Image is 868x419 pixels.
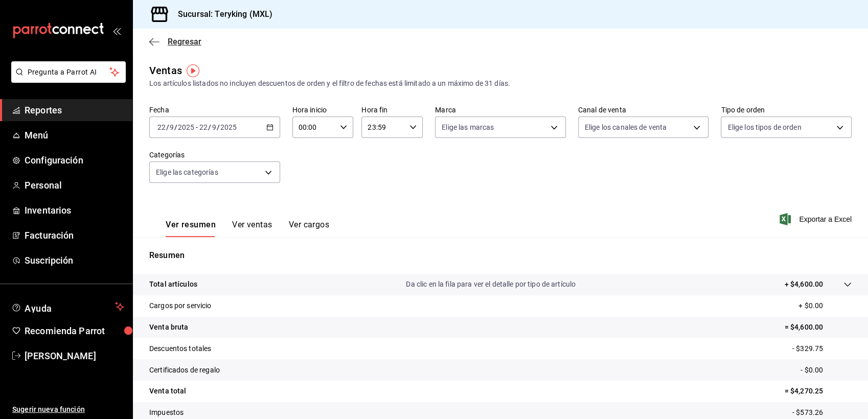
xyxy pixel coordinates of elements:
input: -- [212,123,217,131]
p: Cargos por servicio [149,300,212,311]
span: Elige las categorías [156,167,218,177]
span: Personal [25,178,124,192]
span: / [166,123,169,131]
span: Facturación [25,228,124,242]
span: Recomienda Parrot [25,324,124,338]
button: Ver cargos [289,220,330,237]
input: -- [157,123,166,131]
p: Venta bruta [149,322,188,333]
input: -- [199,123,208,131]
img: Tooltip marker [187,64,199,77]
input: ---- [177,123,195,131]
label: Categorías [149,151,280,158]
div: Los artículos listados no incluyen descuentos de orden y el filtro de fechas está limitado a un m... [149,78,852,89]
span: / [174,123,177,131]
label: Hora inicio [292,106,354,113]
p: Resumen [149,249,852,262]
div: navigation tabs [166,220,329,237]
p: Impuestos [149,407,184,418]
button: Exportar a Excel [782,213,852,225]
p: Descuentos totales [149,343,211,354]
span: Configuración [25,153,124,167]
p: - $0.00 [801,365,852,376]
label: Marca [435,106,566,113]
button: Pregunta a Parrot AI [11,61,126,83]
span: Elige las marcas [442,122,494,132]
button: Ver resumen [166,220,216,237]
div: Ventas [149,63,182,78]
label: Fecha [149,106,280,113]
p: = $4,600.00 [785,322,852,333]
p: + $4,600.00 [785,279,823,290]
span: Menú [25,128,124,142]
p: Certificados de regalo [149,365,220,376]
label: Tipo de orden [721,106,852,113]
a: Pregunta a Parrot AI [7,74,126,85]
span: Ayuda [25,300,111,313]
span: Pregunta a Parrot AI [28,67,110,78]
span: - [196,123,198,131]
button: Regresar [149,37,201,46]
button: open_drawer_menu [112,27,121,35]
p: - $573.26 [792,407,852,418]
p: Da clic en la fila para ver el detalle por tipo de artículo [406,279,576,290]
span: [PERSON_NAME] [25,349,124,363]
button: Ver ventas [232,220,272,237]
span: Elige los tipos de orden [727,122,801,132]
span: Regresar [168,37,201,46]
span: Elige los canales de venta [585,122,667,132]
p: Total artículos [149,279,197,290]
span: Suscripción [25,253,124,267]
h3: Sucursal: Teryking (MXL) [170,8,272,20]
span: Reportes [25,103,124,117]
input: ---- [220,123,237,131]
span: / [217,123,220,131]
input: -- [169,123,174,131]
label: Canal de venta [578,106,709,113]
p: Venta total [149,386,186,397]
span: Inventarios [25,203,124,217]
span: Sugerir nueva función [12,404,124,415]
label: Hora fin [361,106,423,113]
p: + $0.00 [798,300,852,311]
span: / [208,123,211,131]
p: = $4,270.25 [785,386,852,397]
p: - $329.75 [792,343,852,354]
